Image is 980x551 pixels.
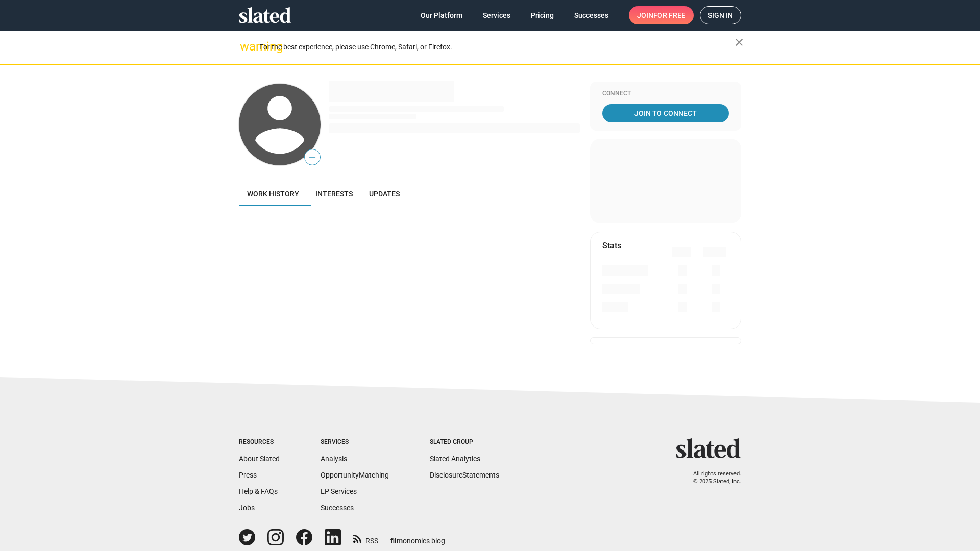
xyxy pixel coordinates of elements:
a: DisclosureStatements [430,471,499,479]
a: Joinfor free [629,6,694,24]
a: About Slated [239,455,280,463]
span: — [305,151,320,164]
span: Services [483,6,510,24]
a: Help & FAQs [239,487,278,495]
div: For the best experience, please use Chrome, Safari, or Firefox. [259,40,735,54]
a: Updates [361,182,408,206]
a: Press [239,471,257,479]
mat-icon: close [733,36,745,48]
p: All rights reserved. © 2025 Slated, Inc. [682,470,741,485]
span: Interests [315,190,353,198]
span: Updates [369,190,400,198]
a: Our Platform [412,6,471,24]
span: Join [637,6,685,24]
a: filmonomics blog [390,528,445,546]
a: Successes [321,504,354,512]
a: Join To Connect [602,104,729,122]
span: Join To Connect [604,104,727,122]
div: Slated Group [430,438,499,446]
a: Interests [307,182,361,206]
div: Services [321,438,389,446]
a: Sign in [700,6,741,24]
a: Analysis [321,455,347,463]
span: for free [653,6,685,24]
a: Successes [566,6,617,24]
a: Slated Analytics [430,455,480,463]
a: Work history [239,182,307,206]
div: Connect [602,90,729,98]
a: OpportunityMatching [321,471,389,479]
span: Sign in [708,7,733,24]
a: Jobs [239,504,255,512]
a: Services [475,6,519,24]
span: Pricing [531,6,554,24]
a: EP Services [321,487,357,495]
a: Pricing [523,6,562,24]
span: Successes [574,6,608,24]
mat-icon: warning [240,40,252,53]
span: Our Platform [421,6,462,24]
div: Resources [239,438,280,446]
mat-card-title: Stats [602,240,621,251]
a: RSS [353,530,378,546]
span: Work history [247,190,299,198]
span: film [390,537,403,545]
